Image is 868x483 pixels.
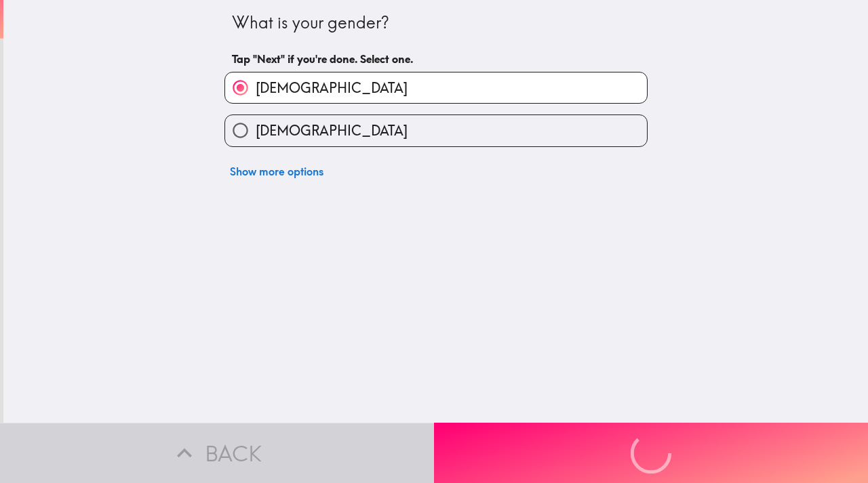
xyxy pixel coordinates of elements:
[256,79,408,98] span: [DEMOGRAPHIC_DATA]
[225,72,647,103] button: [DEMOGRAPHIC_DATA]
[232,51,640,66] h6: Tap "Next" if you're done. Select one.
[232,12,640,35] div: What is your gender?
[224,158,329,185] button: Show more options
[225,115,647,146] button: [DEMOGRAPHIC_DATA]
[256,121,408,140] span: [DEMOGRAPHIC_DATA]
